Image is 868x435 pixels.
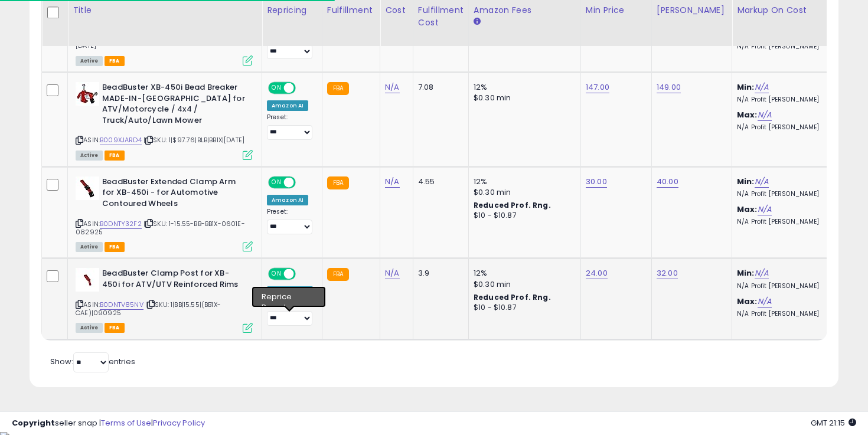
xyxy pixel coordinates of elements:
[418,268,459,279] div: 3.9
[12,417,55,429] strong: Copyright
[153,417,205,429] a: Privacy Policy
[737,109,758,120] b: Max:
[758,109,772,121] a: N/A
[586,4,647,17] div: Min Price
[294,177,313,187] span: OFF
[385,81,399,93] a: N/A
[269,83,284,93] span: ON
[76,268,253,331] div: ASIN:
[474,82,572,93] div: 12%
[267,286,313,297] div: Win BuyBox *
[327,176,349,189] small: FBA
[755,267,769,279] a: N/A
[737,42,835,51] p: N/A Profit [PERSON_NAME]
[418,176,459,187] div: 4.55
[50,356,135,367] span: Show: entries
[737,96,835,104] p: N/A Profit [PERSON_NAME]
[76,242,103,252] span: All listings currently available for purchase on Amazon
[586,81,609,93] a: 147.00
[267,4,317,17] div: Repricing
[76,56,103,66] span: All listings currently available for purchase on Amazon
[76,1,253,64] div: ASIN:
[102,82,246,129] b: BeadBuster XB-450i Bead Breaker MADE-IN-[GEOGRAPHIC_DATA] for ATV/Motorcycle / 4x4 / Truck/Auto/L...
[758,204,772,215] a: N/A
[474,268,572,279] div: 12%
[418,4,464,29] div: Fulfillment Cost
[474,292,551,302] b: Reduced Prof. Rng.
[269,269,284,279] span: ON
[267,300,313,326] div: Preset:
[474,176,572,187] div: 12%
[474,4,576,17] div: Amazon Fees
[737,204,758,215] b: Max:
[76,82,253,159] div: ASIN:
[385,176,399,188] a: N/A
[327,4,375,17] div: Fulfillment
[105,242,125,252] span: FBA
[474,200,551,210] b: Reduced Prof. Rng.
[385,267,399,279] a: N/A
[267,208,313,234] div: Preset:
[737,267,755,279] b: Min:
[657,4,727,17] div: [PERSON_NAME]
[758,296,772,308] a: N/A
[143,135,244,145] span: | SKU: 1|$97.76|BLB|BB1X|[DATE]
[737,190,835,198] p: N/A Profit [PERSON_NAME]
[737,310,835,318] p: N/A Profit [PERSON_NAME]
[737,282,835,290] p: N/A Profit [PERSON_NAME]
[76,300,221,318] span: | SKU: 1|BB|15.55|(BB1X-CAE)|090925
[100,219,142,229] a: B0DNTY32F2
[474,17,481,27] small: Amazon Fees.
[105,323,125,333] span: FBA
[102,268,246,293] b: BeadBuster Clamp Post for XB-450i for ATV/UTV Reinforced Rims
[76,219,245,237] span: | SKU: 1-15.55-BB-BB1X-0601E-082925
[418,82,459,93] div: 7.08
[76,82,99,106] img: 41j-wUYzN7L._SL40_.jpg
[12,418,205,429] div: seller snap | |
[657,267,678,279] a: 32.00
[474,279,572,290] div: $0.30 min
[657,81,681,93] a: 149.00
[737,296,758,307] b: Max:
[267,100,308,111] div: Amazon AI
[474,211,572,221] div: $10 - $10.87
[474,187,572,198] div: $0.30 min
[474,303,572,313] div: $10 - $10.87
[76,176,253,251] div: ASIN:
[76,268,99,292] img: 21A9ONu--DL._SL40_.jpg
[737,4,839,17] div: Markup on Cost
[102,176,246,212] b: BeadBuster Extended Clamp Arm for XB-450i - for Automotive Contoured Wheels
[76,176,99,200] img: 21I-FnIcuwL._SL40_.jpg
[755,81,769,93] a: N/A
[737,218,835,226] p: N/A Profit [PERSON_NAME]
[105,56,125,66] span: FBA
[105,151,125,161] span: FBA
[755,176,769,188] a: N/A
[267,113,313,140] div: Preset:
[100,300,143,310] a: B0DNTV85NV
[586,176,607,188] a: 30.00
[737,81,755,93] b: Min:
[294,269,313,279] span: OFF
[811,417,856,429] span: 2025-09-13 21:15 GMT
[657,176,678,188] a: 40.00
[101,417,151,429] a: Terms of Use
[76,323,103,333] span: All listings currently available for purchase on Amazon
[100,135,142,145] a: B009XJARD4
[385,4,408,17] div: Cost
[586,267,608,279] a: 24.00
[294,83,313,93] span: OFF
[267,195,308,205] div: Amazon AI
[737,123,835,132] p: N/A Profit [PERSON_NAME]
[327,82,349,95] small: FBA
[474,93,572,103] div: $0.30 min
[73,4,257,17] div: Title
[76,151,103,161] span: All listings currently available for purchase on Amazon
[737,176,755,187] b: Min:
[269,177,284,187] span: ON
[327,268,349,281] small: FBA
